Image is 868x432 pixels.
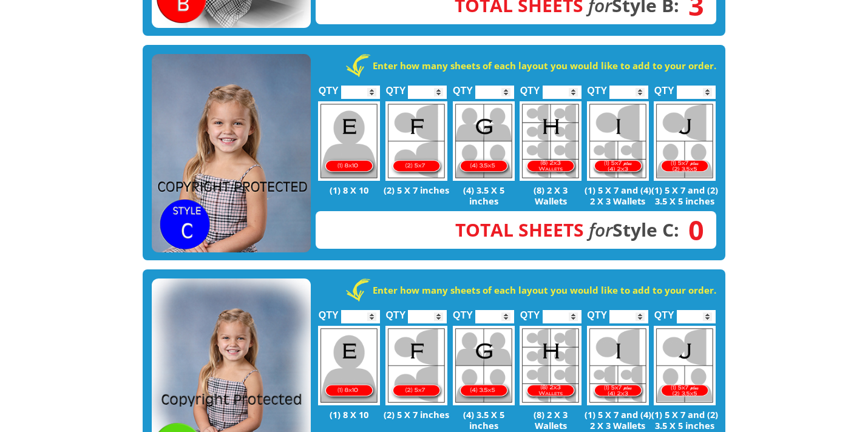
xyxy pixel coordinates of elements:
img: F [385,326,447,405]
img: STYLE C [152,54,311,253]
p: (4) 3.5 X 5 inches [450,184,517,206]
p: (1) 5 X 7 and (4) 2 X 3 Wallets [584,409,651,431]
label: QTY [520,297,540,326]
strong: Enter how many sheets of each layout you would like to add to your order. [373,59,716,72]
img: E [318,326,380,405]
label: QTY [520,72,540,102]
img: J [654,326,716,405]
span: Total Sheets [455,217,584,242]
p: (4) 3.5 X 5 inches [450,409,517,431]
label: QTY [319,297,339,326]
img: H [520,326,581,405]
label: QTY [587,297,607,326]
img: G [453,101,515,181]
strong: Style C: [455,217,679,242]
img: I [587,326,649,405]
img: F [385,101,447,181]
p: (1) 5 X 7 and (2) 3.5 X 5 inches [651,409,719,431]
p: (1) 8 X 10 [316,184,383,195]
p: (8) 2 X 3 Wallets [517,409,585,431]
p: (2) 5 X 7 inches [383,184,450,195]
strong: Enter how many sheets of each layout you would like to add to your order. [373,284,716,296]
label: QTY [587,72,607,102]
label: QTY [385,297,405,326]
label: QTY [319,72,339,102]
img: G [453,326,515,405]
p: (1) 5 X 7 and (2) 3.5 X 5 inches [651,184,719,206]
img: E [318,101,380,181]
img: I [587,101,649,181]
label: QTY [453,297,473,326]
p: (1) 5 X 7 and (4) 2 X 3 Wallets [584,184,651,206]
label: QTY [654,72,674,102]
img: H [520,101,581,181]
img: J [654,101,716,181]
label: QTY [654,297,674,326]
p: (2) 5 X 7 inches [383,409,450,420]
em: for [589,217,612,242]
label: QTY [453,72,473,102]
p: (8) 2 X 3 Wallets [517,184,585,206]
span: 0 [679,223,704,237]
p: (1) 8 X 10 [316,409,383,420]
label: QTY [385,72,405,102]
